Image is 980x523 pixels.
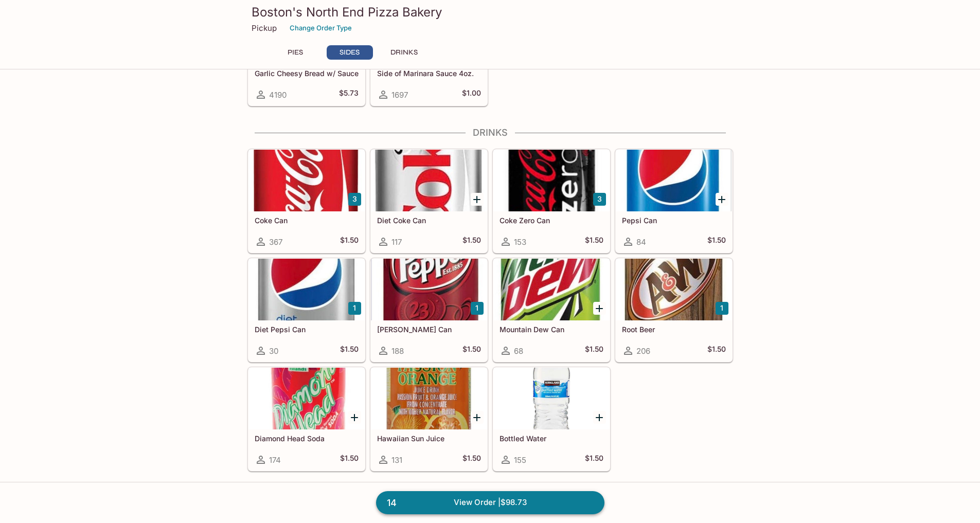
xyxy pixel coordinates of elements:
a: Root Beer206$1.50 [615,258,733,362]
h5: $1.50 [707,236,726,248]
h5: Hawaiian Sun Juice [377,434,481,443]
div: Dr. Pepper Can [371,259,487,320]
h5: Diet Pepsi Can [255,325,359,334]
a: Pepsi Can84$1.50 [615,149,733,253]
span: 131 [391,455,402,465]
button: SIDES [327,45,373,60]
div: Diamond Head Soda [248,368,365,429]
button: DRINKS [381,45,427,60]
span: 84 [636,237,646,247]
button: Add Coke Can [348,193,361,206]
h5: Coke Can [255,216,359,225]
h5: Diet Coke Can [377,216,481,225]
h5: Pepsi Can [622,216,726,225]
a: 14View Order |$98.73 [376,491,604,514]
a: Coke Can367$1.50 [248,149,365,253]
div: Coke Zero Can [493,150,610,211]
h5: Bottled Water [500,434,603,443]
div: Root Beer [616,259,732,320]
h5: Root Beer [622,325,726,334]
h5: $5.73 [339,88,359,101]
h5: $1.50 [340,345,359,357]
h5: $1.50 [585,454,603,466]
div: Bottled Water [493,368,610,429]
a: [PERSON_NAME] Can188$1.50 [370,258,488,362]
p: Pickup [252,23,277,33]
h5: Coke Zero Can [500,216,603,225]
a: Hawaiian Sun Juice131$1.50 [370,367,488,471]
h5: $1.50 [585,345,603,357]
a: Diet Pepsi Can30$1.50 [248,258,365,362]
a: Mountain Dew Can68$1.50 [493,258,610,362]
div: Diet Coke Can [371,150,487,211]
h5: Diamond Head Soda [255,434,359,443]
h5: [PERSON_NAME] Can [377,325,481,334]
span: 367 [269,237,282,247]
div: Diet Pepsi Can [248,259,365,320]
h5: $1.50 [340,454,359,466]
button: Add Coke Zero Can [593,193,606,206]
span: 14 [381,496,403,510]
h5: $1.50 [340,236,359,248]
span: 174 [269,455,281,465]
button: Add Mountain Dew Can [593,302,606,315]
span: 4190 [269,90,287,100]
h5: $1.50 [585,236,603,248]
div: Pepsi Can [616,150,732,211]
button: Add Bottled Water [593,411,606,424]
h5: $1.50 [462,454,481,466]
button: Change Order Type [285,20,357,36]
button: Add Diet Coke Can [471,193,484,206]
button: Add Diamond Head Soda [348,411,361,424]
div: Mountain Dew Can [493,259,610,320]
h4: DRINKS [247,127,733,138]
a: Bottled Water155$1.50 [493,367,610,471]
h5: $1.00 [462,88,481,101]
h5: $1.50 [462,236,481,248]
button: Add Pepsi Can [716,193,728,206]
span: 155 [514,455,526,465]
button: Add Diet Pepsi Can [348,302,361,315]
span: 153 [514,237,526,247]
button: PIES [272,45,318,60]
span: 117 [391,237,402,247]
div: Hawaiian Sun Juice [371,368,487,429]
a: Diamond Head Soda174$1.50 [248,367,365,471]
button: Add Dr. Pepper Can [471,302,484,315]
span: 68 [514,346,523,356]
span: 1697 [391,90,408,100]
button: Add Root Beer [716,302,728,315]
h5: Side of Marinara Sauce 4oz. [377,69,481,78]
a: Coke Zero Can153$1.50 [493,149,610,253]
h5: $1.50 [707,345,726,357]
h5: Garlic Cheesy Bread w/ Sauce [255,69,359,78]
h5: $1.50 [462,345,481,357]
a: Diet Coke Can117$1.50 [370,149,488,253]
button: Add Hawaiian Sun Juice [471,411,484,424]
div: Coke Can [248,150,365,211]
span: 30 [269,346,278,356]
span: 188 [391,346,404,356]
h5: Mountain Dew Can [500,325,603,334]
h3: Boston's North End Pizza Bakery [252,4,729,20]
span: 206 [636,346,650,356]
